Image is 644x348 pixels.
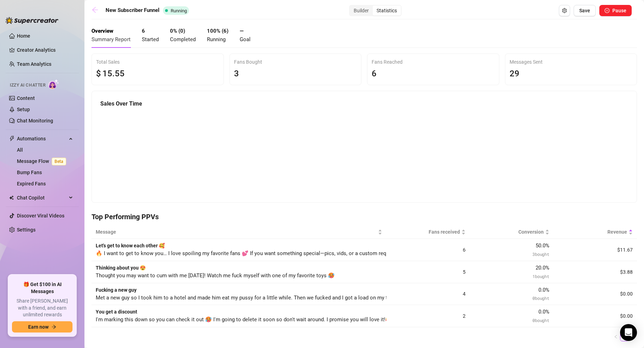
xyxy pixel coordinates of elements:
span: 6 [372,69,377,78]
div: Fans Reached [372,58,495,66]
th: Revenue [554,225,637,239]
span: Summary Report [91,36,131,43]
span: 0 bought [532,295,549,301]
a: Discover Viral Videos [17,213,64,219]
span: arrow-left [91,6,99,13]
span: 0 bought [532,317,549,323]
span: Izzy AI Chatter [10,82,45,89]
strong: 6 [142,28,145,34]
button: left [612,333,620,341]
img: AI Chatter [48,79,59,89]
button: Pause [599,5,632,16]
img: logo-BBDzfeDw.svg [6,17,58,24]
span: Completed [170,36,196,43]
span: Beta [52,158,66,165]
div: Open Intercom Messenger [620,324,637,341]
strong: New Subscriber Funnel [106,7,159,13]
span: Pause [612,8,626,13]
a: Content [17,95,35,101]
button: Open Exit Rules [559,5,570,16]
li: Previous Page [612,333,620,341]
a: Message FlowBeta [17,158,69,164]
strong: 100 % ( 6 ) [207,28,228,34]
strong: You get a discount [96,309,137,315]
th: Fans received [386,225,470,239]
td: $3.88 [554,261,637,283]
div: Messages Sent [510,58,633,66]
strong: — [240,28,244,34]
span: Met a new guy so I took him to a hotel and made him eat my pussy for a little while. Then we fuck... [96,295,448,301]
a: Creator Analytics [17,44,73,56]
span: 29 [510,69,519,78]
h5: Sales Over Time [100,100,628,108]
span: Fans received [391,228,460,236]
span: setting [562,8,567,13]
a: Settings [17,227,36,233]
td: 2 [386,305,470,327]
span: 3 bought [532,251,549,257]
span: .55 [112,69,125,78]
img: Chat Copilot [9,195,14,200]
span: thunderbolt [9,136,15,141]
span: Earn now [28,324,49,330]
h4: Top Performing PPVs [91,212,637,222]
td: $0.00 [554,305,637,327]
a: arrow-left [91,6,102,15]
div: Total Sales [96,58,219,66]
span: Share [PERSON_NAME] with a friend, and earn unlimited rewards [12,298,72,318]
span: Started [142,36,159,43]
a: All [17,147,23,153]
a: Bump Fans [17,170,42,175]
span: Message [96,228,377,236]
span: Conversion [474,228,543,236]
div: Fans Bought [234,58,357,66]
div: segmented control [349,5,402,16]
span: Automations [17,133,67,144]
strong: 0 % ( 0 ) [170,28,185,34]
span: Thought you may want to cum with me [DATE]! Watch me fuck myself with one of my favorite toys 🥵 [96,272,335,279]
strong: Let's get to know each other 🥰 [96,243,165,248]
span: Running [207,36,226,43]
td: 4 [386,283,470,305]
a: Chat Monitoring [17,118,53,124]
div: Statistics [373,6,401,15]
span: Chat Copilot [17,192,67,203]
span: left [614,335,618,339]
td: 6 [386,239,470,261]
div: Builder [350,6,373,15]
span: arrow-right [51,324,56,329]
span: Goal [240,36,251,43]
span: 15 [102,69,112,78]
td: 5 [386,261,470,283]
span: 3 [234,69,239,78]
span: I'm marking this down so you can check it out 🥵 I'm going to delete it soon so don't wait around.... [96,316,392,323]
td: $0.00 [554,283,637,305]
span: pause-circle [605,8,610,13]
span: Save [579,8,590,13]
span: Revenue [558,228,627,236]
th: Message [91,225,386,239]
strong: Overview [91,28,113,34]
span: 0.0 % [538,287,549,293]
span: 0.0 % [538,309,549,315]
a: Home [17,33,30,39]
span: 50.0 % [536,242,549,249]
td: $11.67 [554,239,637,261]
a: Expired Fans [17,181,46,186]
th: Conversion [470,225,553,239]
button: Save Flow [574,5,596,16]
span: 1 bought [532,273,549,279]
span: 🎁 Get $100 in AI Messages [12,281,72,295]
a: Setup [17,107,30,112]
span: Running [171,8,187,13]
strong: Thinking about you 😍 [96,265,146,271]
span: $ [96,67,101,81]
strong: Fucking a new guy [96,287,137,293]
button: Earn nowarrow-right [12,321,72,333]
a: Team Analytics [17,61,51,67]
span: 20.0 % [536,265,549,271]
